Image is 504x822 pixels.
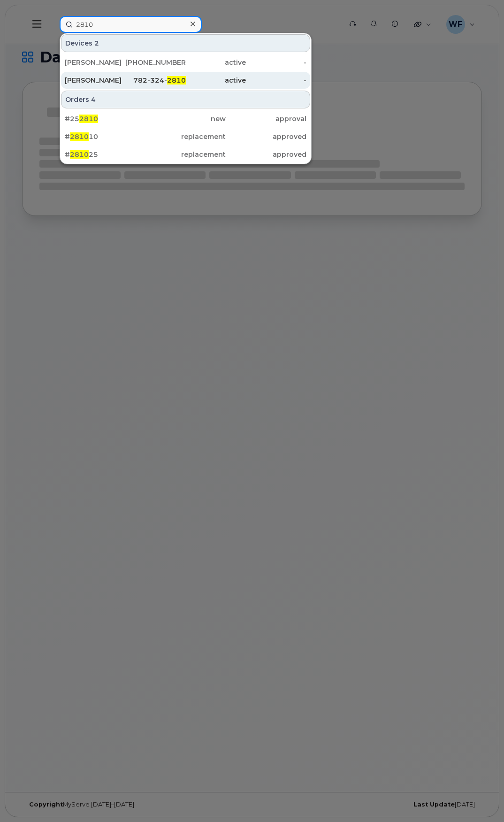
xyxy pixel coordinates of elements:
a: #281010replacementapproved [61,128,310,145]
div: Orders [61,91,310,108]
div: active [186,76,246,85]
a: #252810newapproval [61,110,310,127]
div: - [246,58,306,67]
span: 2810 [79,115,98,123]
div: active [186,58,246,67]
a: [PERSON_NAME][PHONE_NUMBER]active- [61,54,310,71]
div: Devices [61,34,310,52]
div: approved [226,132,306,141]
span: 2 [94,38,99,48]
div: [PHONE_NUMBER] [125,58,186,67]
span: 2810 [70,132,89,141]
div: approved [226,150,306,159]
a: [PERSON_NAME]782-324-2810active- [61,72,310,89]
div: new [145,114,226,123]
div: replacement [145,132,226,141]
span: 2810 [167,76,186,85]
div: [PERSON_NAME] [65,76,125,85]
div: [PERSON_NAME] [65,58,125,67]
div: 782-324- [125,76,186,85]
div: # 10 [65,132,145,141]
div: #25 [65,114,145,123]
div: - [246,76,306,85]
a: #281025replacementapproved [61,146,310,163]
span: 4 [91,95,96,104]
div: # 25 [65,150,145,159]
div: approval [226,114,306,123]
span: 2810 [70,150,89,159]
div: replacement [145,150,226,159]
